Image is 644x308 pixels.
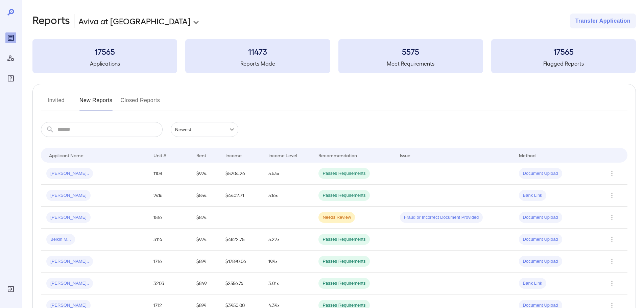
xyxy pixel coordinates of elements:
[263,207,313,229] td: -
[400,214,483,221] span: Fraud or Incorrect Document Provided
[191,163,220,185] td: $924
[121,95,160,111] button: Closed Reports
[519,170,562,177] span: Document Upload
[606,212,617,223] button: Row Actions
[220,229,263,251] td: $4822.75
[268,151,297,159] div: Income Level
[46,192,91,199] span: [PERSON_NAME]
[263,273,313,294] td: 3.01x
[49,151,84,159] div: Applicant Name
[318,151,357,159] div: Recommendation
[338,46,483,57] h3: 5575
[46,214,91,221] span: [PERSON_NAME]
[185,60,330,68] h5: Reports Made
[318,192,369,199] span: Passes Requirements
[5,53,16,64] div: Manage Users
[318,170,369,177] span: Passes Requirements
[519,214,562,221] span: Document Upload
[148,207,191,229] td: 1516
[32,14,70,28] h2: Reports
[79,95,113,111] button: New Reports
[519,236,562,243] span: Document Upload
[225,151,242,159] div: Income
[263,229,313,251] td: 5.22x
[263,163,313,185] td: 5.63x
[400,151,411,159] div: Issue
[263,185,313,207] td: 5.16x
[148,251,191,273] td: 1716
[171,122,238,137] div: Newest
[606,234,617,245] button: Row Actions
[318,236,369,243] span: Passes Requirements
[491,60,636,68] h5: Flagged Reports
[606,168,617,179] button: Row Actions
[606,278,617,289] button: Row Actions
[32,39,636,73] summary: 17565Applications11473Reports Made5575Meet Requirements17565Flagged Reports
[78,16,190,26] p: Aviva at [GEOGRAPHIC_DATA]
[148,273,191,294] td: 3203
[5,73,16,84] div: FAQ
[491,46,636,57] h3: 17565
[191,185,220,207] td: $854
[570,14,636,28] button: Transfer Application
[318,280,369,287] span: Passes Requirements
[153,151,166,159] div: Unit #
[46,258,93,265] span: [PERSON_NAME]..
[46,170,93,177] span: [PERSON_NAME]..
[519,258,562,265] span: Document Upload
[519,192,546,199] span: Bank Link
[148,229,191,251] td: 3116
[519,151,535,159] div: Method
[32,60,177,68] h5: Applications
[185,46,330,57] h3: 11473
[5,284,16,294] div: Log Out
[606,256,617,267] button: Row Actions
[220,163,263,185] td: $5204.26
[191,251,220,273] td: $899
[263,251,313,273] td: 19.9x
[606,190,617,201] button: Row Actions
[32,46,177,57] h3: 17565
[338,60,483,68] h5: Meet Requirements
[5,32,16,43] div: Reports
[220,185,263,207] td: $4402.71
[318,214,355,221] span: Needs Review
[318,258,369,265] span: Passes Requirements
[148,163,191,185] td: 1108
[46,280,93,287] span: [PERSON_NAME]..
[41,95,71,111] button: Invited
[46,236,75,243] span: Belkin M...
[519,280,546,287] span: Bank Link
[191,273,220,294] td: $849
[196,151,207,159] div: Rent
[220,273,263,294] td: $2556.76
[148,185,191,207] td: 2416
[191,207,220,229] td: $824
[220,251,263,273] td: $17890.06
[191,229,220,251] td: $924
